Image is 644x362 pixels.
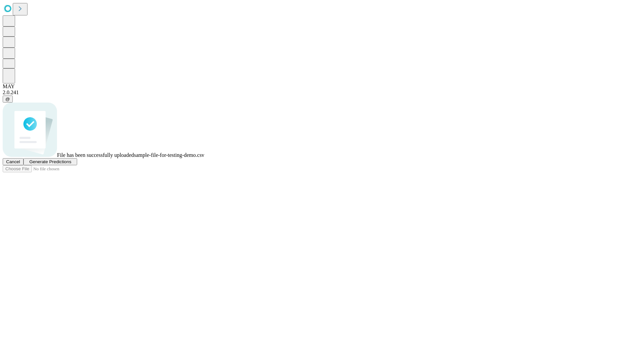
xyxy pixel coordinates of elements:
div: 2.0.241 [3,89,641,96]
button: Cancel [3,158,23,165]
span: File has been successfully uploaded [57,152,134,158]
span: Cancel [6,159,20,164]
span: @ [5,97,10,102]
span: sample-file-for-testing-demo.csv [134,152,204,158]
div: MAY [3,83,641,89]
span: Generate Predictions [29,159,71,164]
button: Generate Predictions [23,158,77,165]
button: @ [3,96,13,103]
